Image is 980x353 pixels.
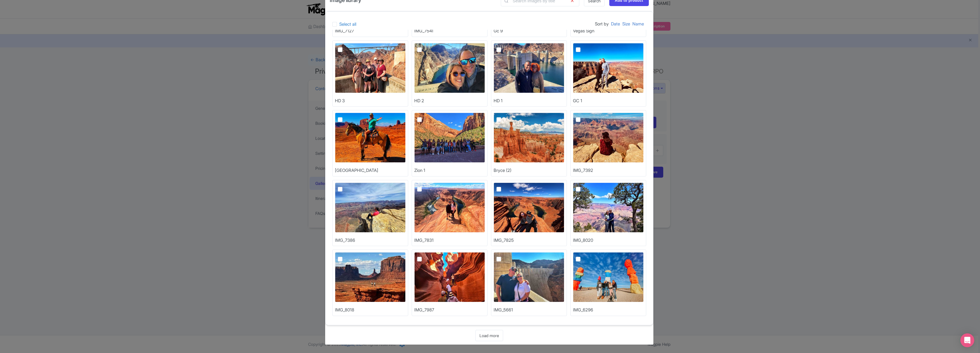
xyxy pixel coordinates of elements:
div: IMG_6296 [573,307,593,313]
a: Name [632,18,644,30]
img: vuamzxwldby2xcskg3tp.jpg [335,183,406,233]
img: mrzdlkadxuyzwysegqlw.jpg [494,43,564,93]
img: tqos7v5de5rcpt7pbrdk.jpg [335,113,406,163]
img: x4szogvfqvgsx2enm7g8.jpg [573,252,644,302]
div: IMG_7127 [335,28,354,34]
div: IMG_8018 [335,307,354,313]
a: Load more [475,330,503,341]
img: ne3iag2vfaoyqikcdb3n.jpg [494,183,564,233]
div: HD 3 [335,98,345,104]
div: [GEOGRAPHIC_DATA] [335,167,378,174]
div: HD 1 [494,98,503,104]
div: Open Intercom Messenger [960,333,974,347]
span: Sort by [595,18,609,30]
div: HD 2 [414,98,424,104]
img: vkilgjqw0gvz0vgau4ry.jpg [335,43,406,93]
div: IMG_7541 [414,28,433,34]
a: Size [622,18,630,30]
img: eoox2da3bflijgma4r93.jpg [494,113,564,163]
img: zpk5mb5nvs8oyj8vujo7.jpg [573,183,644,233]
div: Gc 9 [494,28,503,34]
img: vpoakecswig4zmdokaq2.jpg [414,252,485,302]
div: Zion 1 [414,167,425,174]
img: i55suybirymnfucqevt8.jpg [573,43,644,93]
div: IMG_8020 [573,237,593,244]
div: IMG_5661 [494,307,513,313]
img: qvgfxcu2wnuz3pvqocoa.jpg [414,183,485,233]
div: IMG_7831 [414,237,434,244]
img: ppeddv6sugtsn7e808iy.jpg [414,113,485,163]
img: mpulmkqfgab3c5altyes.jpg [573,113,644,163]
div: Vegas Sign [573,28,594,34]
div: IMG_7392 [573,167,593,174]
div: IMG_7825 [494,237,514,244]
div: Bryce (2) [494,167,511,174]
div: IMG_7386 [335,237,355,244]
div: IMG_7987 [414,307,434,313]
label: Select all [339,21,356,28]
img: fhqabbf0zqncsmxz46gc.jpg [414,43,485,93]
div: GC 1 [573,98,582,104]
img: ayr01xbmdbczldze1pal.jpg [335,252,406,302]
a: Date [611,18,620,30]
img: kf9udr36ujk0qanfwt89.jpg [494,252,564,302]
